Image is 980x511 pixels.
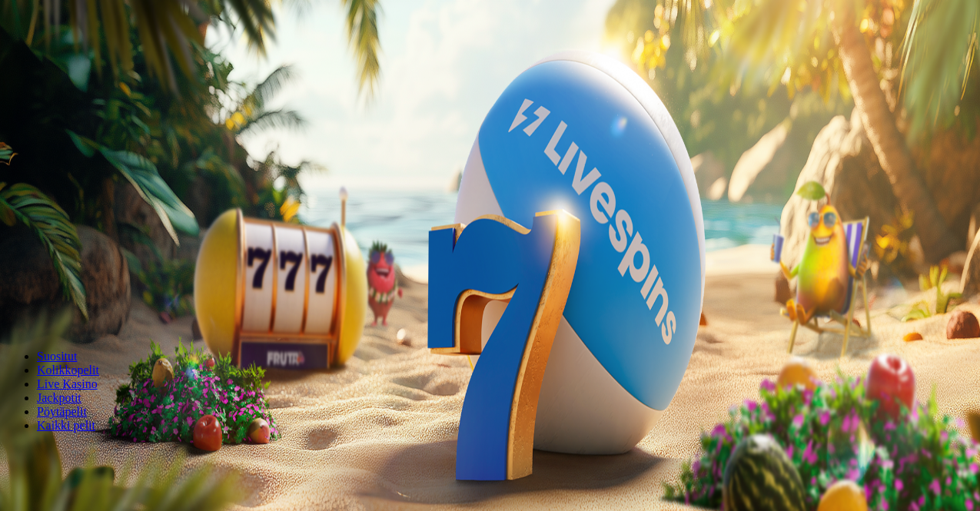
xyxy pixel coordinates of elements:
[37,419,95,432] span: Kaikki pelit
[37,350,77,363] a: Suositut
[37,377,98,390] a: Live Kasino
[37,363,99,377] a: Kolikkopelit
[37,405,87,418] span: Pöytäpelit
[6,324,974,433] nav: Lobby
[6,324,974,461] header: Lobby
[37,391,81,404] a: Jackpotit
